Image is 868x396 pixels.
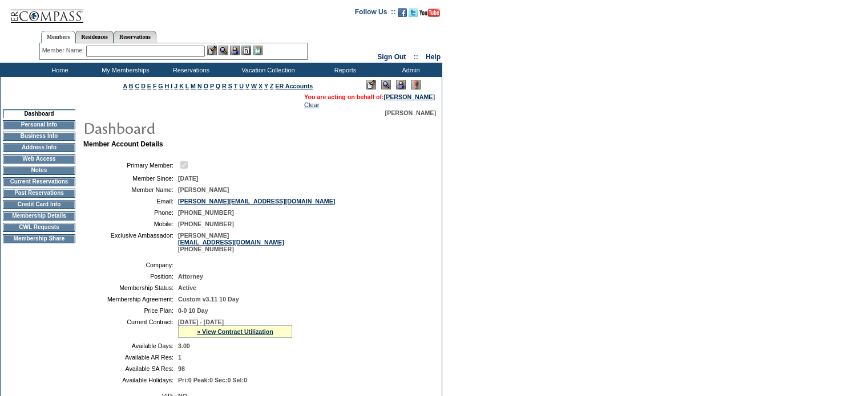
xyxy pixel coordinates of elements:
a: D [141,83,146,89]
img: Edit Mode [366,80,376,89]
img: Follow us on Twitter [409,8,418,17]
a: Follow us on Twitter [409,11,418,18]
td: Follow Us :: [355,7,395,21]
td: Member Since: [88,175,173,182]
a: W [251,83,257,89]
img: Reservations [241,46,251,55]
a: Reservations [114,31,156,43]
a: K [179,83,184,89]
a: A [123,83,127,89]
td: Price Plan: [88,307,173,314]
img: b_edit.gif [207,46,217,55]
td: Dashboard [3,109,75,118]
td: Email: [88,198,173,205]
a: F [153,83,157,89]
span: [DATE] - [DATE] [178,319,224,325]
td: Credit Card Info [3,200,75,209]
td: Available Days: [88,342,173,349]
a: Y [264,83,268,89]
a: B [129,83,134,89]
a: Sign Out [377,53,406,61]
span: 98 [178,365,185,372]
a: X [259,83,263,89]
td: Reports [311,63,377,77]
a: [EMAIL_ADDRESS][DOMAIN_NAME] [178,239,284,246]
span: [PHONE_NUMBER] [178,221,234,227]
a: S [228,83,232,89]
td: Current Contract: [88,319,173,338]
span: [PHONE_NUMBER] [178,209,234,216]
a: C [135,83,139,89]
a: Members [41,31,76,43]
a: R [222,83,227,89]
a: [PERSON_NAME] [384,93,435,100]
span: 3.00 [178,342,190,349]
td: Membership Agreement: [88,296,173,303]
img: View Mode [381,80,391,89]
td: CWL Requests [3,223,75,232]
span: 1 [178,354,181,361]
span: [PERSON_NAME] [385,109,436,116]
td: Membership Share [3,234,75,243]
a: U [239,83,244,89]
a: H [165,83,169,89]
td: Notes [3,166,75,175]
td: Admin [377,63,442,77]
td: Reservations [157,63,223,77]
span: [PERSON_NAME] [PHONE_NUMBER] [178,232,284,252]
td: Personal Info [3,120,75,129]
td: Available AR Res: [88,354,173,361]
span: Active [178,284,196,291]
span: Pri:0 Peak:0 Sec:0 Sel:0 [178,377,247,383]
a: Become our fan on Facebook [398,11,407,18]
span: :: [414,53,418,61]
a: Subscribe to our YouTube Channel [419,11,440,18]
td: Membership Status: [88,284,173,291]
b: Member Account Details [83,140,163,148]
a: G [158,83,163,89]
td: Primary Member: [88,160,173,170]
td: Home [26,63,91,77]
a: Clear [304,101,319,108]
td: Member Name: [88,186,173,193]
td: Exclusive Ambassador: [88,232,173,252]
img: Become our fan on Facebook [398,8,407,17]
span: Custom v3.11 10 Day [178,296,239,303]
td: Vacation Collection [223,63,311,77]
a: J [174,83,177,89]
a: T [234,83,238,89]
img: b_calculator.gif [253,46,263,55]
a: I [171,83,172,89]
a: [PERSON_NAME][EMAIL_ADDRESS][DOMAIN_NAME] [178,198,335,205]
a: Z [270,83,274,89]
img: Impersonate [396,80,406,89]
td: Web Access [3,154,75,164]
a: O [204,83,208,89]
td: Current Reservations [3,177,75,186]
a: P [210,83,214,89]
td: Company: [88,262,173,268]
td: Past Reservations [3,189,75,198]
td: Available SA Res: [88,365,173,372]
a: N [197,83,202,89]
span: You are acting on behalf of: [304,93,435,100]
a: Q [216,83,220,89]
td: Phone: [88,209,173,216]
img: Subscribe to our YouTube Channel [419,9,440,17]
img: Impersonate [230,46,240,55]
span: [DATE] [178,175,198,182]
span: Attorney [178,273,203,280]
img: View [219,46,228,55]
a: E [147,83,151,89]
td: Available Holidays: [88,377,173,383]
td: Mobile: [88,221,173,227]
img: pgTtlDashboard.gif [83,116,311,139]
span: [PERSON_NAME] [178,186,229,193]
a: M [191,83,196,89]
img: Log Concern/Member Elevation [411,80,421,89]
td: Address Info [3,143,75,152]
td: My Memberships [91,63,157,77]
td: Position: [88,273,173,280]
div: Member Name: [42,46,86,55]
a: L [185,83,189,89]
